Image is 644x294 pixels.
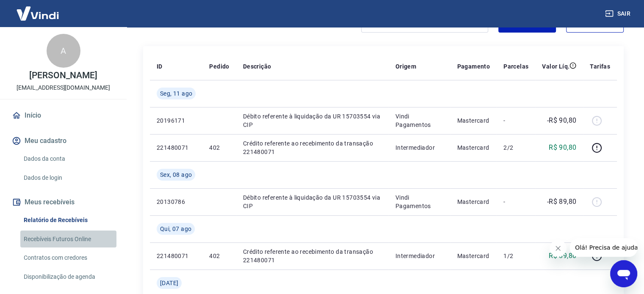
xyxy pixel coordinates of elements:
[457,198,490,206] p: Mastercard
[457,62,490,71] p: Pagamento
[20,212,116,229] a: Relatório de Recebíveis
[10,193,116,212] button: Meus recebíveis
[243,62,271,71] p: Descrição
[549,143,576,153] p: R$ 90,80
[5,6,71,13] span: Olá! Precisa de ajuda?
[157,143,196,152] p: 221480071
[20,169,116,187] a: Dados de login
[547,197,577,207] p: -R$ 89,80
[160,170,192,179] span: Sex, 08 ago
[503,116,528,125] p: -
[10,132,116,150] button: Meu cadastro
[209,62,229,71] p: Pedido
[20,249,116,267] a: Contratos com credores
[20,231,116,248] a: Recebíveis Futuros Online
[20,268,116,286] a: Disponibilização de agenda
[160,279,178,287] span: [DATE]
[243,139,382,156] p: Crédito referente ao recebimento da transação 221480071
[157,116,196,125] p: 20196171
[457,116,490,125] p: Mastercard
[570,238,637,257] iframe: Mensagem da empresa
[395,143,444,152] p: Intermediador
[542,62,569,71] p: Valor Líq.
[503,252,528,260] p: 1/2
[603,6,634,22] button: Sair
[209,143,229,152] p: 402
[20,150,116,168] a: Dados da conta
[503,62,528,71] p: Parcelas
[395,62,416,71] p: Origem
[157,198,196,206] p: 20130786
[395,193,444,210] p: Vindi Pagamentos
[547,115,577,126] p: -R$ 90,80
[457,252,490,260] p: Mastercard
[47,34,80,68] div: A
[160,225,191,233] span: Qui, 07 ago
[243,247,382,264] p: Crédito referente ao recebimento da transação 221480071
[243,193,382,210] p: Débito referente à liquidação da UR 15703554 via CIP
[10,0,65,26] img: Vindi
[395,112,444,129] p: Vindi Pagamentos
[549,251,576,261] p: R$ 89,80
[243,112,382,129] p: Débito referente à liquidação da UR 15703554 via CIP
[209,252,229,260] p: 402
[160,89,192,98] span: Seg, 11 ago
[17,83,110,92] p: [EMAIL_ADDRESS][DOMAIN_NAME]
[395,252,444,260] p: Intermediador
[503,143,528,152] p: 2/2
[610,260,637,287] iframe: Botão para abrir a janela de mensagens
[457,143,490,152] p: Mastercard
[550,240,567,257] iframe: Fechar mensagem
[29,71,97,80] p: [PERSON_NAME]
[157,252,196,260] p: 221480071
[157,62,163,71] p: ID
[503,198,528,206] p: -
[10,106,116,125] a: Início
[590,62,610,71] p: Tarifas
